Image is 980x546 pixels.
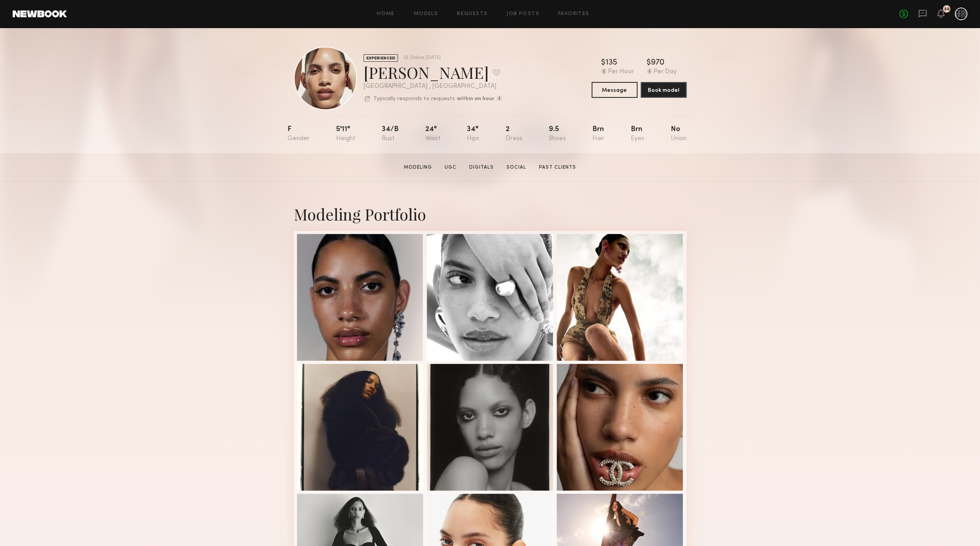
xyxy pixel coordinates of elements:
[608,68,634,76] div: Per Hour
[601,59,605,67] div: $
[654,68,677,76] div: Per Day
[631,126,644,142] div: Brn
[944,7,950,11] div: 20
[592,126,604,142] div: Brn
[401,164,435,171] a: Modeling
[377,11,395,17] a: Home
[671,126,687,142] div: No
[651,59,664,67] div: 970
[467,126,479,142] div: 34"
[336,126,355,142] div: 5'11"
[382,126,399,142] div: 34/b
[647,59,651,67] div: $
[294,204,687,224] div: Modeling Portfolio
[592,82,637,98] button: Message
[549,126,566,142] div: 9.5
[287,126,310,142] div: F
[641,82,687,98] button: Book model
[558,11,590,17] a: Favorites
[373,96,455,102] p: Typically responds to requests
[506,11,539,17] a: Job Posts
[457,11,487,17] a: Requests
[503,164,529,171] a: Social
[425,126,440,142] div: 24"
[409,55,441,61] div: Online [DATE]
[441,164,460,171] a: UGC
[363,62,502,83] div: [PERSON_NAME]
[506,126,522,142] div: 2
[363,54,398,62] div: EXPERIENCED
[457,96,495,102] b: within an hour
[466,164,497,171] a: Digitals
[414,11,438,17] a: Models
[363,83,502,90] div: [GEOGRAPHIC_DATA] , [GEOGRAPHIC_DATA]
[605,59,617,67] div: 135
[536,164,579,171] a: Past Clients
